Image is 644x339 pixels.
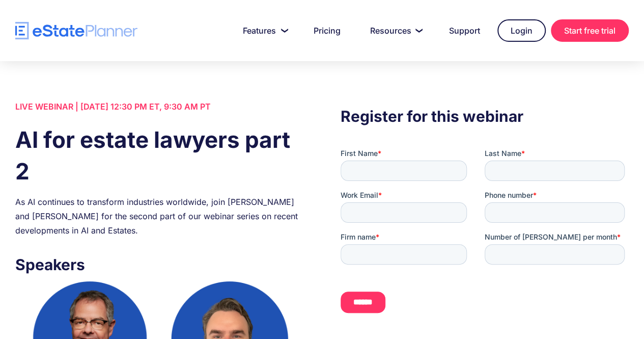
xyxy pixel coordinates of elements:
h3: Register for this webinar [341,105,629,128]
a: Features [231,20,296,41]
h3: Speakers [15,253,303,276]
iframe: Form 0 [341,148,629,321]
a: Support [437,20,492,41]
a: Resources [358,20,432,41]
div: LIVE WEBINAR | [DATE] 12:30 PM ET, 9:30 AM PT [15,99,303,114]
a: Pricing [301,20,353,41]
a: Login [497,19,546,42]
a: Start free trial [551,19,629,42]
div: As AI continues to transform industries worldwide, join [PERSON_NAME] and [PERSON_NAME] for the s... [15,195,303,238]
h1: AI for estate lawyers part 2 [15,124,303,187]
a: home [15,22,137,40]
